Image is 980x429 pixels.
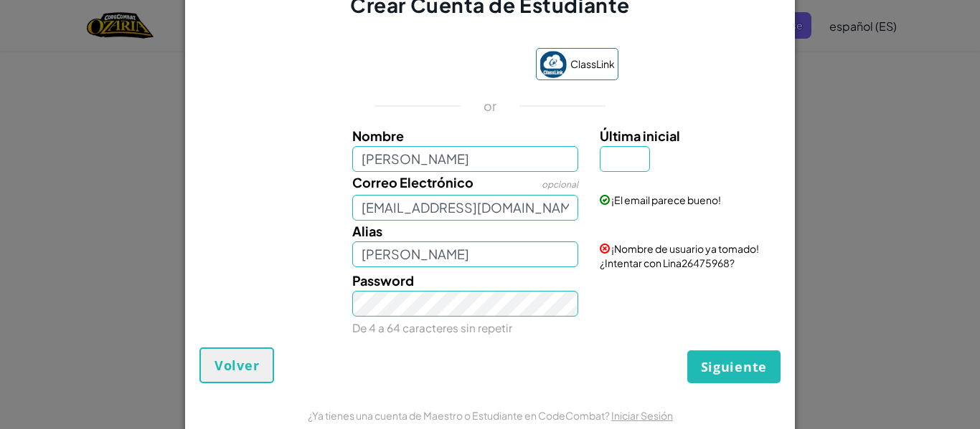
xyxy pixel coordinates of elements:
[600,127,680,144] span: Última inicial
[687,350,781,383] button: Siguiente
[352,127,404,144] span: Nombre
[570,54,615,74] span: ClassLink
[611,193,721,206] span: ¡El email parece bueno!
[354,50,529,82] iframe: Botón Iniciar sesión con Google
[540,51,567,78] img: classlink-logo-small.png
[542,179,578,190] span: opcional
[215,357,259,374] span: Volver
[352,321,512,334] small: De 4 a 64 caracteres sin repetir
[611,409,673,422] a: Iniciar Sesión
[352,174,473,191] span: Correo Electrónico
[308,409,611,422] span: ¿Ya tienes una cuenta de Maestro o Estudiante en CodeCombat?
[199,347,274,383] button: Volver
[600,242,759,269] span: ¡Nombre de usuario ya tomado! ¿Intentar con Lina26475968?
[701,358,767,375] span: Siguiente
[352,272,414,289] span: Password
[484,97,497,115] p: or
[352,223,382,239] span: Alias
